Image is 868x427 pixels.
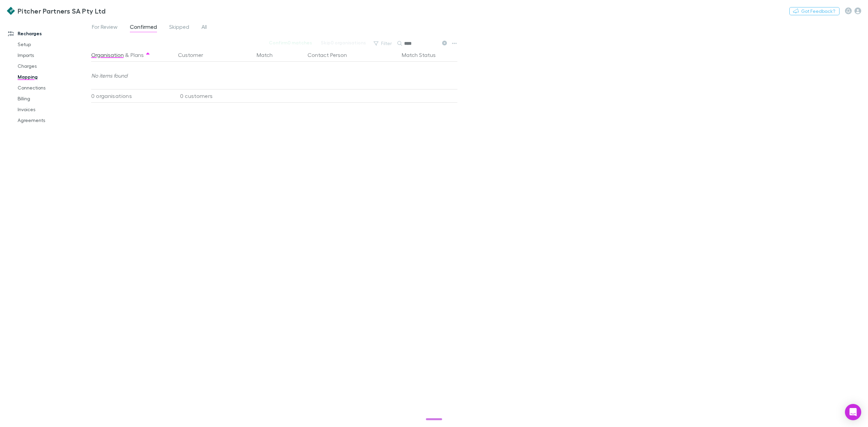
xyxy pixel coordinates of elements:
a: Pitcher Partners SA Pty Ltd [3,3,110,19]
button: Got Feedback? [789,7,840,15]
img: Pitcher Partners SA Pty Ltd's Logo [7,7,15,15]
h3: Pitcher Partners SA Pty Ltd [18,7,105,15]
div: 0 organisations [91,89,173,103]
button: Filter [370,39,396,47]
button: Match [257,48,281,62]
button: Plans [131,48,144,62]
a: Setup [11,39,97,50]
a: Billing [11,93,97,104]
span: For Review [92,23,118,32]
button: Match Status [402,48,444,62]
a: Recharges [1,28,97,39]
button: Organisation [91,48,124,62]
button: Contact Person [308,48,355,62]
div: No items found [91,62,454,89]
a: Imports [11,50,97,61]
a: Charges [11,61,97,72]
span: All [201,23,207,32]
span: Confirmed [130,23,157,32]
a: Connections [11,82,97,93]
div: Open Intercom Messenger [845,404,861,420]
a: Invoices [11,104,97,115]
button: Confirm0 matches [264,39,316,47]
div: & [91,48,170,62]
button: Skip0 organisations [316,39,370,47]
button: Customer [178,48,211,62]
a: Agreements [11,115,97,126]
div: 0 customers [173,89,254,103]
a: Mapping [11,72,97,82]
span: Skipped [169,23,189,32]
